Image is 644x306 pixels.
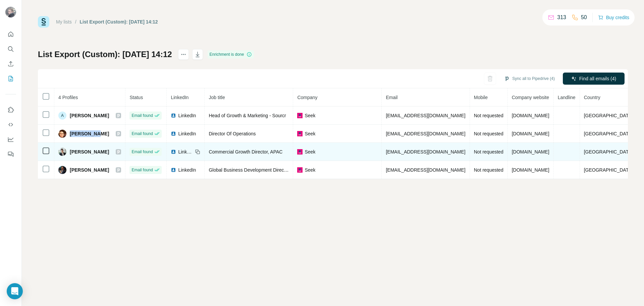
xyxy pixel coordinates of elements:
[70,148,109,155] span: [PERSON_NAME]
[70,112,109,119] span: [PERSON_NAME]
[386,131,465,136] span: [EMAIL_ADDRESS][DOMAIN_NAME]
[131,113,153,119] span: Email found
[7,283,23,299] div: Open Intercom Messenger
[584,113,633,118] span: [GEOGRAPHIC_DATA]
[474,167,503,173] span: Not requested
[297,167,303,173] img: company-logo
[131,149,153,155] span: Email found
[512,95,549,100] span: Company website
[70,130,109,137] span: [PERSON_NAME]
[178,148,193,155] span: LinkedIn
[131,167,153,173] span: Email found
[305,130,315,137] span: Seek
[305,167,315,173] span: Seek
[584,131,633,136] span: [GEOGRAPHIC_DATA]
[5,58,16,70] button: Enrich CSV
[58,166,66,174] img: Avatar
[584,95,600,100] span: Country
[58,112,66,120] div: A
[131,131,153,137] span: Email found
[178,112,196,119] span: LinkedIn
[558,95,576,100] span: Landline
[208,50,254,58] div: Enrichment is done
[297,131,303,136] img: company-logo
[171,131,176,136] img: LinkedIn logo
[297,113,303,118] img: company-logo
[474,95,488,100] span: Mobile
[38,16,49,28] img: Surfe Logo
[178,130,196,137] span: LinkedIn
[386,149,465,155] span: [EMAIL_ADDRESS][DOMAIN_NAME]
[5,104,16,116] button: Use Surfe on LinkedIn
[209,131,256,136] span: Director Of Operations
[5,133,16,145] button: Dashboard
[171,167,176,173] img: LinkedIn logo
[512,113,549,118] span: [DOMAIN_NAME]
[171,95,189,100] span: LinkedIn
[209,167,289,173] span: Global Business Development Director
[584,149,633,155] span: [GEOGRAPHIC_DATA]
[129,95,143,100] span: Status
[209,95,225,100] span: Job title
[5,119,16,131] button: Use Surfe API
[70,167,109,173] span: [PERSON_NAME]
[297,95,317,100] span: Company
[178,167,196,173] span: LinkedIn
[171,113,176,118] img: LinkedIn logo
[5,148,16,160] button: Feedback
[209,113,286,118] span: Head of Growth & Marketing - Sourcr
[584,167,633,173] span: [GEOGRAPHIC_DATA]
[474,113,503,118] span: Not requested
[386,167,465,173] span: [EMAIL_ADDRESS][DOMAIN_NAME]
[557,13,566,21] p: 313
[499,74,559,84] button: Sync all to Pipedrive (4)
[56,19,72,25] a: My lists
[474,131,503,136] span: Not requested
[58,95,78,100] span: 4 Profiles
[75,18,76,25] li: /
[5,43,16,55] button: Search
[512,149,549,155] span: [DOMAIN_NAME]
[581,13,587,21] p: 50
[297,149,303,155] img: company-logo
[5,7,16,17] img: Avatar
[38,49,172,60] h1: List Export (Custom): [DATE] 14:12
[5,28,16,40] button: Quick start
[512,131,549,136] span: [DOMAIN_NAME]
[178,49,189,60] button: actions
[171,149,176,155] img: LinkedIn logo
[563,73,625,85] button: Find all emails (4)
[305,148,315,155] span: Seek
[80,18,158,25] div: List Export (Custom): [DATE] 14:12
[386,113,465,118] span: [EMAIL_ADDRESS][DOMAIN_NAME]
[386,95,397,100] span: Email
[58,148,66,156] img: Avatar
[58,130,66,138] img: Avatar
[209,149,282,155] span: Commercial Growth Director, APAC
[474,149,503,155] span: Not requested
[305,112,315,119] span: Seek
[512,167,549,173] span: [DOMAIN_NAME]
[579,75,616,82] span: Find all emails (4)
[598,13,629,22] button: Buy credits
[5,73,16,85] button: My lists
